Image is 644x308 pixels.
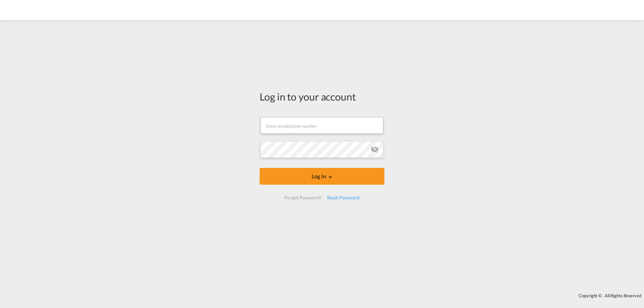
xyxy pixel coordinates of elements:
md-icon: icon-eye-off [371,145,379,153]
div: Reset Password [324,192,362,204]
div: Forgot Password? [282,192,324,204]
div: Log in to your account [260,89,384,104]
input: Enter email/phone number [260,117,383,134]
button: LOGIN [260,168,384,185]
